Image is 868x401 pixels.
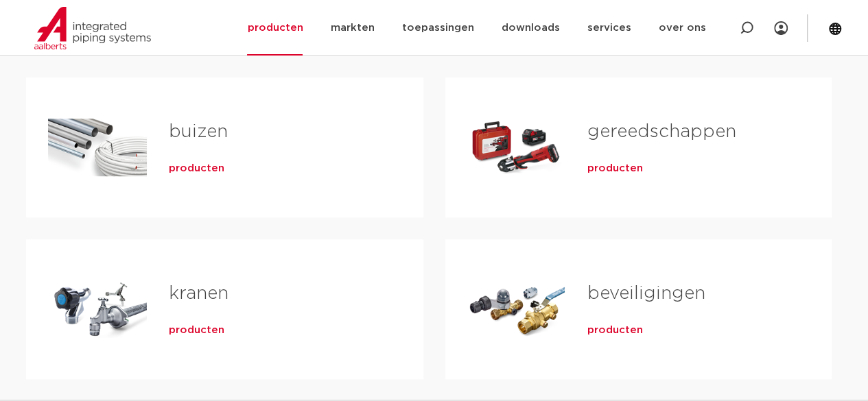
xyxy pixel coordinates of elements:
[587,123,736,141] a: gereedschappen
[169,162,224,175] a: producten
[169,284,228,302] a: kranen
[169,324,224,337] a: producten
[169,123,228,141] a: buizen
[587,284,705,302] a: beveiligingen
[587,324,642,337] a: producten
[587,162,642,175] a: producten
